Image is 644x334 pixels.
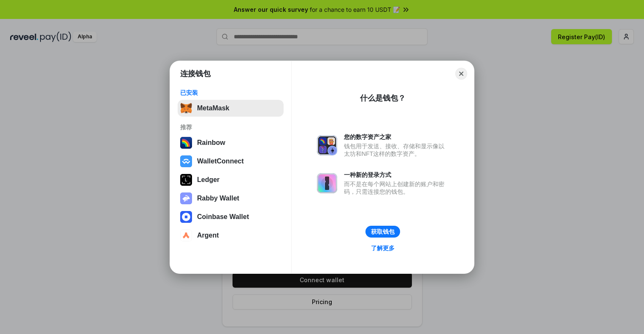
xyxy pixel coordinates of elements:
div: 而不是在每个网站上创建新的账户和密码，只需连接您的钱包。 [344,180,449,195]
img: svg+xml,%3Csvg%20xmlns%3D%22http%3A%2F%2Fwww.w3.org%2F2000%2Fsvg%22%20fill%3D%22none%22%20viewBox... [317,135,337,155]
div: WalletConnect [197,158,244,165]
div: Rainbow [197,139,225,147]
button: Rabby Wallet [178,190,284,207]
div: 一种新的登录方式 [344,171,449,179]
button: Ledger [178,171,284,188]
button: Argent [178,227,284,244]
img: svg+xml,%3Csvg%20fill%3D%22none%22%20height%3D%2233%22%20viewBox%3D%220%200%2035%2033%22%20width%... [180,102,192,114]
button: Rainbow [178,134,284,151]
img: svg+xml,%3Csvg%20xmlns%3D%22http%3A%2F%2Fwww.w3.org%2F2000%2Fsvg%22%20width%3D%2228%22%20height%3... [180,174,192,186]
img: svg+xml,%3Csvg%20xmlns%3D%22http%3A%2F%2Fwww.w3.org%2F2000%2Fsvg%22%20fill%3D%22none%22%20viewBox... [317,173,337,193]
div: 已安装 [180,89,281,96]
div: Rabby Wallet [197,195,239,202]
a: 了解更多 [366,243,400,254]
div: Coinbase Wallet [197,213,249,221]
div: Argent [197,232,219,239]
div: 推荐 [180,123,281,131]
div: 了解更多 [371,244,395,252]
button: MetaMask [178,100,284,117]
img: svg+xml,%3Csvg%20width%3D%2228%22%20height%3D%2228%22%20viewBox%3D%220%200%2028%2028%22%20fill%3D... [180,230,192,241]
img: svg+xml,%3Csvg%20xmlns%3D%22http%3A%2F%2Fwww.w3.org%2F2000%2Fsvg%22%20fill%3D%22none%22%20viewBox... [180,192,192,204]
div: 获取钱包 [371,228,395,235]
img: svg+xml,%3Csvg%20width%3D%22120%22%20height%3D%22120%22%20viewBox%3D%220%200%20120%20120%22%20fil... [180,137,192,149]
button: Close [455,68,467,80]
div: 钱包用于发送、接收、存储和显示像以太坊和NFT这样的数字资产。 [344,142,449,158]
h1: 连接钱包 [180,69,211,79]
img: svg+xml,%3Csvg%20width%3D%2228%22%20height%3D%2228%22%20viewBox%3D%220%200%2028%2028%22%20fill%3D... [180,211,192,223]
button: 获取钱包 [365,226,400,238]
div: 您的数字资产之家 [344,133,449,141]
div: Ledger [197,176,219,184]
button: Coinbase Wallet [178,208,284,225]
div: 什么是钱包？ [360,93,406,103]
img: svg+xml,%3Csvg%20width%3D%2228%22%20height%3D%2228%22%20viewBox%3D%220%200%2028%2028%22%20fill%3D... [180,155,192,167]
div: MetaMask [197,104,229,112]
button: WalletConnect [178,153,284,170]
